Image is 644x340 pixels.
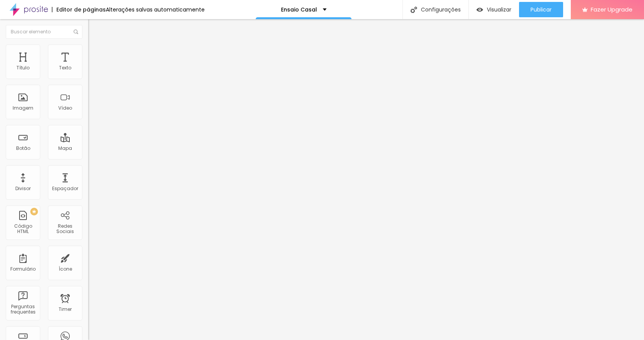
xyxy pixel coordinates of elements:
div: Botão [16,146,30,151]
img: Icone [74,30,78,34]
img: view-1.svg [476,7,483,13]
span: Fazer Upgrade [591,6,632,13]
button: Publicar [519,2,563,17]
span: Publicar [531,7,552,13]
div: Divisor [15,186,31,191]
p: Ensaio Casal [281,7,317,12]
button: Visualizar [469,2,519,17]
div: Código HTML [8,223,38,235]
div: Redes Sociais [50,223,80,235]
div: Timer [59,307,72,312]
img: Icone [411,7,417,13]
div: Texto [59,65,71,71]
div: Ícone [59,266,72,272]
div: Mapa [58,146,72,151]
div: Imagem [13,105,33,111]
div: Editor de páginas [52,7,106,12]
div: Perguntas frequentes [8,304,38,315]
div: Alterações salvas automaticamente [106,7,205,12]
div: Título [16,65,30,71]
span: Visualizar [487,7,511,13]
div: Espaçador [52,186,78,191]
div: Vídeo [58,105,72,111]
div: Formulário [10,266,36,272]
input: Buscar elemento [6,25,82,39]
